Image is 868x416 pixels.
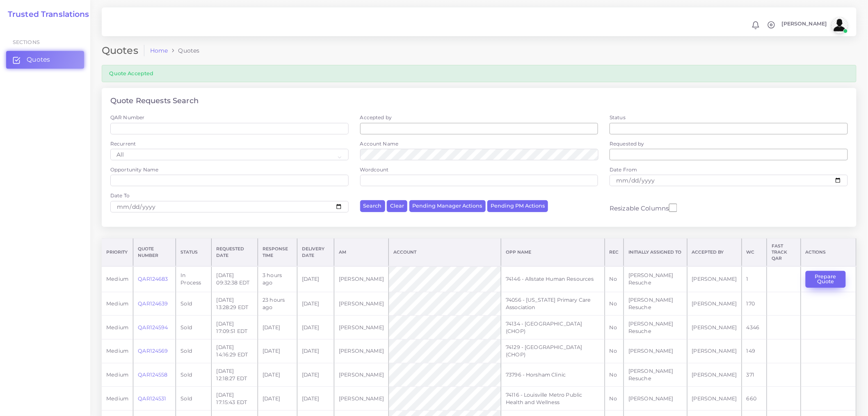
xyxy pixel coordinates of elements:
td: [DATE] [297,316,334,340]
th: Actions [801,238,856,266]
label: Accepted by [360,114,392,121]
td: [DATE] 09:32:38 EDT [212,266,258,292]
td: Sold [176,292,212,316]
td: [DATE] [258,387,297,411]
a: QAR124531 [138,395,166,402]
td: No [605,387,624,411]
h2: Trusted Translations [2,10,89,19]
td: 74056 - [US_STATE] Primary Care Association [501,292,605,316]
button: Search [360,200,385,212]
th: Initially Assigned to [624,238,688,266]
td: 371 [742,363,767,387]
button: Clear [387,200,407,212]
li: Quotes [168,46,199,55]
label: Wordcount [360,166,389,173]
td: No [605,266,624,292]
td: [DATE] 17:15:43 EDT [212,387,258,411]
td: [PERSON_NAME] [687,340,742,363]
span: Quotes [27,55,50,64]
td: [PERSON_NAME] Resuche [624,363,688,387]
td: [DATE] [297,292,334,316]
td: In Process [176,266,212,292]
td: No [605,292,624,316]
td: 23 hours ago [258,292,297,316]
td: [PERSON_NAME] Resuche [624,292,688,316]
a: QAR124683 [138,276,168,282]
button: Pending Manager Actions [409,200,486,212]
span: [PERSON_NAME] [782,21,827,27]
td: 3 hours ago [258,266,297,292]
a: QAR124594 [138,324,168,330]
td: [DATE] [297,387,334,411]
label: Account Name [360,140,399,147]
td: [PERSON_NAME] [334,292,389,316]
td: 74134 - [GEOGRAPHIC_DATA] (CHOP) [501,316,605,340]
td: [PERSON_NAME] Resuche [624,266,688,292]
label: Recurrent [110,140,136,147]
td: [PERSON_NAME] [334,363,389,387]
td: Sold [176,363,212,387]
th: Opp Name [501,238,605,266]
span: medium [106,395,128,402]
span: Sections [13,39,40,45]
td: [PERSON_NAME] [687,266,742,292]
a: QAR124639 [138,300,168,307]
span: medium [106,300,128,307]
td: [PERSON_NAME] Resuche [624,316,688,340]
th: Account [389,238,501,266]
td: [DATE] [258,340,297,363]
th: Requested Date [212,238,258,266]
td: 660 [742,387,767,411]
td: 149 [742,340,767,363]
td: [PERSON_NAME] [334,340,389,363]
td: [DATE] [297,340,334,363]
td: [PERSON_NAME] [334,387,389,411]
label: Resizable Columns [610,203,677,213]
td: [DATE] 14:16:29 EDT [212,340,258,363]
td: No [605,340,624,363]
td: No [605,316,624,340]
th: Delivery Date [297,238,334,266]
th: Quote Number [133,238,176,266]
th: Status [176,238,212,266]
td: [DATE] 13:28:29 EDT [212,292,258,316]
label: QAR Number [110,114,144,121]
td: [PERSON_NAME] [687,316,742,340]
span: medium [106,324,128,330]
td: Sold [176,340,212,363]
img: avatar [831,17,848,33]
h4: Quote Requests Search [110,97,199,106]
th: Priority [102,238,133,266]
td: [PERSON_NAME] [687,363,742,387]
td: [PERSON_NAME] [624,340,688,363]
th: REC [605,238,624,266]
a: Home [150,46,168,55]
td: [DATE] 12:18:27 EDT [212,363,258,387]
td: [DATE] 17:09:51 EDT [212,316,258,340]
td: Sold [176,387,212,411]
td: [PERSON_NAME] [687,292,742,316]
label: Date From [610,166,637,173]
td: 4346 [742,316,767,340]
td: [PERSON_NAME] [334,266,389,292]
input: Resizable Columns [669,203,677,213]
span: medium [106,276,128,282]
div: Quote Accepted [102,65,857,82]
label: Opportunity Name [110,166,158,173]
th: Response Time [258,238,297,266]
th: AM [334,238,389,266]
h2: Quotes [102,45,144,57]
label: Status [610,114,626,121]
td: [DATE] [297,363,334,387]
td: [PERSON_NAME] [624,387,688,411]
th: Fast Track QAR [767,238,801,266]
td: 170 [742,292,767,316]
td: [DATE] [258,316,297,340]
th: Accepted by [687,238,742,266]
td: 74116 - Louisville Metro Public Health and Wellness [501,387,605,411]
a: Quotes [6,51,84,68]
td: No [605,363,624,387]
td: 1 [742,266,767,292]
button: Pending PM Actions [487,200,548,212]
label: Date To [110,192,130,199]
